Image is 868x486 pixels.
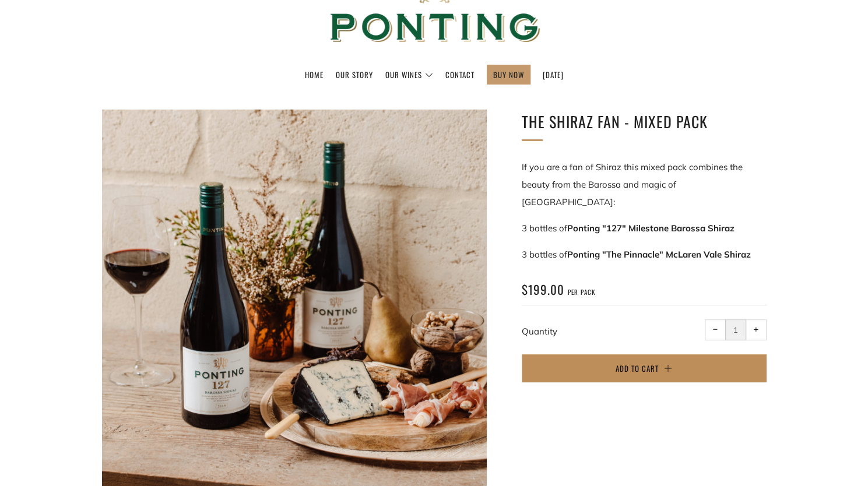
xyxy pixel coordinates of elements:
span: + [753,327,758,332]
span: per pack [568,288,595,297]
span: $199.00 [522,280,564,298]
p: 3 bottles of [522,246,767,263]
button: Add to Cart [522,354,767,382]
a: Our Story [336,65,373,84]
strong: Ponting "127" Milestone Barossa Shiraz [567,223,735,234]
h1: The Shiraz Fan - Mixed Pack [522,110,767,134]
strong: Ponting "The Pinnacle" McLaren Vale Shiraz [567,249,751,260]
span: Add to Cart [616,362,659,374]
span: − [712,327,718,332]
p: 3 bottles of [522,220,767,237]
input: quantity [725,319,746,340]
a: BUY NOW [493,65,524,84]
p: If you are a fan of Shiraz this mixed pack combines the beauty from the Barossa and magic of [GEO... [522,159,767,211]
a: Home [305,65,324,84]
label: Quantity [522,326,557,337]
a: [DATE] [543,65,564,84]
a: Contact [445,65,475,84]
a: Our Wines [385,65,433,84]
